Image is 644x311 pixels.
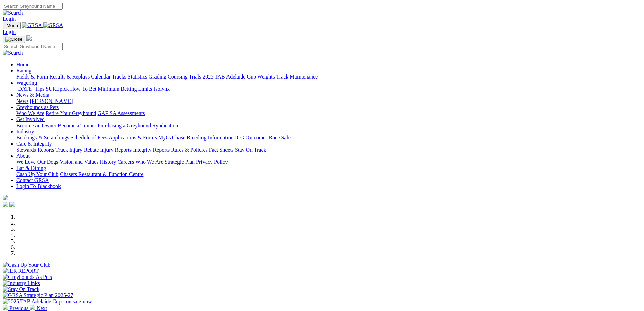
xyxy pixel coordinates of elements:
a: MyOzChase [158,135,185,140]
a: Breeding Information [187,135,234,140]
a: ICG Outcomes [235,135,267,140]
a: News & Media [16,92,49,98]
div: Wagering [16,86,641,92]
a: Fact Sheets [209,147,234,153]
a: Become an Owner [16,123,56,128]
a: Greyhounds as Pets [16,104,59,110]
img: twitter.svg [9,202,15,207]
button: Toggle navigation [3,36,25,43]
a: Track Maintenance [276,74,318,80]
a: Retire Your Greyhound [46,110,96,116]
a: Care & Integrity [16,141,52,147]
span: Previous [9,305,28,311]
img: 2025 TAB Adelaide Cup - on sale now [3,298,92,305]
a: How To Bet [70,86,97,92]
a: Login [3,29,16,35]
div: Industry [16,135,641,141]
a: Integrity Reports [133,147,170,153]
img: Greyhounds As Pets [3,274,52,280]
a: Who We Are [16,110,44,116]
a: Rules & Policies [171,147,208,153]
a: Track Injury Rebate [55,147,99,153]
a: Login [3,16,16,22]
a: Coursing [168,74,188,80]
div: Care & Integrity [16,147,641,153]
a: Careers [117,159,134,165]
img: GRSA [22,22,42,28]
a: Grading [149,74,166,80]
a: Get Involved [16,116,45,122]
div: About [16,159,641,165]
a: Chasers Restaurant & Function Centre [60,171,143,177]
a: Cash Up Your Club [16,171,58,177]
a: Injury Reports [100,147,132,153]
a: [PERSON_NAME] [30,98,73,104]
a: Home [16,62,29,67]
a: Race Safe [269,135,290,140]
img: chevron-left-pager-white.svg [3,305,8,310]
img: Stay On Track [3,286,39,292]
a: Tracks [112,74,126,80]
a: Syndication [152,123,178,128]
a: We Love Our Dogs [16,159,58,165]
img: chevron-right-pager-white.svg [30,305,35,310]
span: Next [37,305,47,311]
a: Previous [3,305,30,311]
input: Search [3,3,63,10]
a: History [100,159,116,165]
a: [DATE] Tips [16,86,44,92]
a: Contact GRSA [16,177,49,183]
a: Bar & Dining [16,165,46,171]
a: Wagering [16,80,37,86]
input: Search [3,43,63,50]
a: Purchasing a Greyhound [98,123,151,128]
img: Industry Links [3,280,40,286]
a: Next [30,305,47,311]
div: Racing [16,74,641,80]
a: Weights [257,74,275,80]
a: Who We Are [135,159,163,165]
span: Menu [7,23,18,28]
div: Get Involved [16,123,641,129]
img: Search [3,10,23,16]
a: Trials [189,74,201,80]
img: GRSA [43,22,63,28]
a: Racing [16,68,31,73]
img: GRSA Strategic Plan 2025-27 [3,292,73,298]
a: GAP SA Assessments [98,110,145,116]
a: Applications & Forms [109,135,157,140]
a: 2025 TAB Adelaide Cup [202,74,256,80]
img: Cash Up Your Club [3,262,50,268]
a: Login To Blackbook [16,183,61,189]
a: Industry [16,129,34,134]
img: logo-grsa-white.png [3,195,8,200]
img: facebook.svg [3,202,8,207]
a: SUREpick [46,86,69,92]
a: Schedule of Fees [70,135,107,140]
a: Vision and Values [59,159,98,165]
a: Become a Trainer [58,123,96,128]
div: Bar & Dining [16,171,641,177]
a: Fields & Form [16,74,48,80]
a: Isolynx [153,86,170,92]
a: Stewards Reports [16,147,54,153]
img: logo-grsa-white.png [26,35,32,41]
img: Close [5,37,22,42]
a: Minimum Betting Limits [98,86,152,92]
a: About [16,153,30,159]
a: News [16,98,28,104]
a: Stay On Track [235,147,266,153]
a: Calendar [91,74,111,80]
div: Greyhounds as Pets [16,110,641,116]
a: Strategic Plan [165,159,195,165]
a: Bookings & Scratchings [16,135,69,140]
img: IER REPORT [3,268,39,274]
a: Results & Replays [49,74,90,80]
a: Statistics [128,74,147,80]
div: News & Media [16,98,641,104]
a: Privacy Policy [196,159,228,165]
img: Search [3,50,23,56]
button: Toggle navigation [3,22,21,29]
